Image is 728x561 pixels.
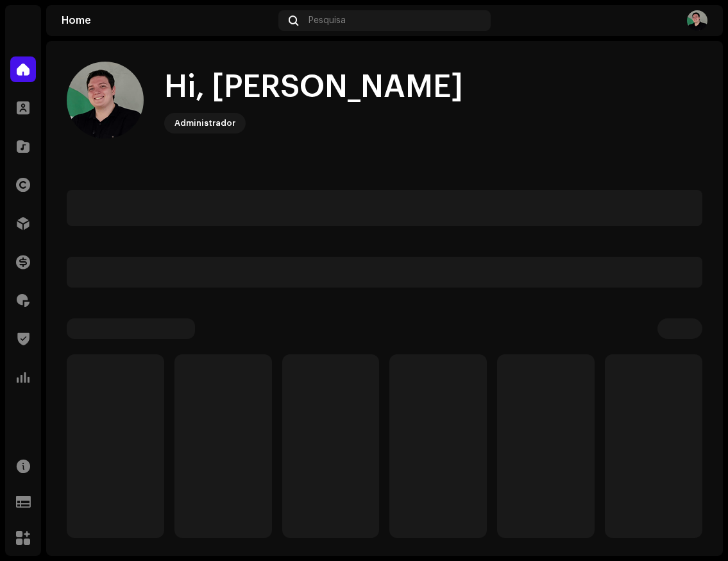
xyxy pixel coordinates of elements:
[67,62,144,139] img: 918a7c50-60df-4dc6-aa5d-e5e31497a30a
[164,67,463,108] div: Hi, [PERSON_NAME]
[687,10,707,31] img: 918a7c50-60df-4dc6-aa5d-e5e31497a30a
[62,15,273,26] div: Home
[309,15,346,26] span: Pesquisa
[174,116,235,131] div: Administrador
